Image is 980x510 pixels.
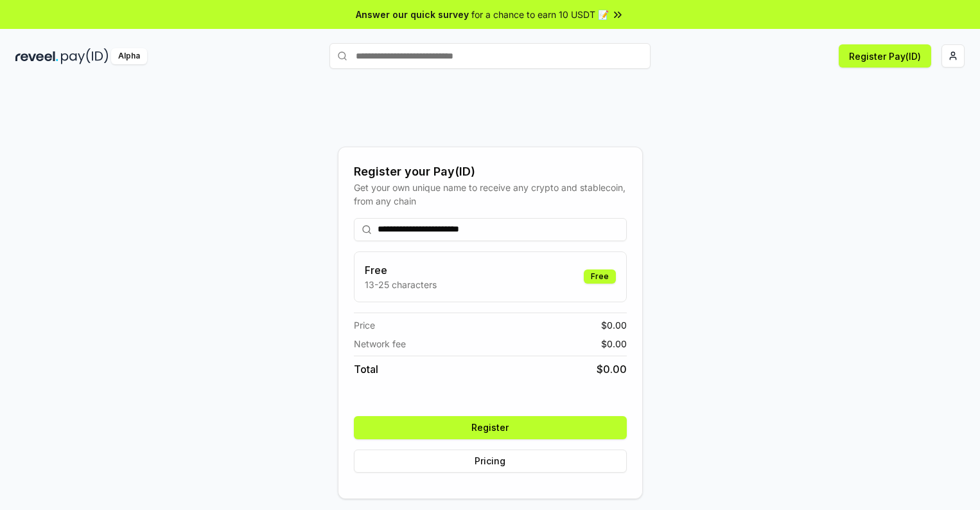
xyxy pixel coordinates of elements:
[111,48,147,64] div: Alpha
[354,361,378,377] span: Total
[471,8,609,21] span: for a chance to earn 10 USDT 📝
[354,163,627,181] div: Register your Pay(ID)
[354,450,627,473] button: Pricing
[601,337,627,351] span: $ 0.00
[839,44,931,68] button: Register Pay(ID)
[354,318,375,332] span: Price
[365,278,437,291] p: 13-25 characters
[354,181,627,208] div: Get your own unique name to receive any crypto and stablecoin, from any chain
[365,262,437,278] h3: Free
[354,416,627,439] button: Register
[584,269,616,284] div: Free
[354,337,406,351] span: Network fee
[61,48,109,64] img: pay_id
[597,361,627,377] span: $ 0.00
[356,8,469,21] span: Answer our quick survey
[601,318,627,332] span: $ 0.00
[15,48,58,64] img: reveel_dark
